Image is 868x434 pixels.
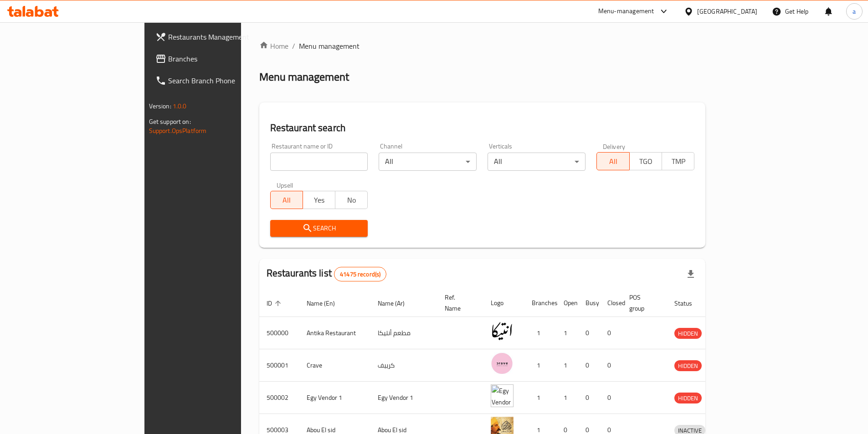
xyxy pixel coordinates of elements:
[148,26,289,48] a: Restaurants Management
[148,48,289,70] a: Branches
[267,298,284,309] span: ID
[307,194,332,207] span: Yes
[603,143,626,149] label: Delivery
[578,289,600,317] th: Busy
[149,100,171,112] span: Version:
[556,317,578,349] td: 1
[524,317,556,349] td: 1
[666,155,691,168] span: TMP
[299,41,360,51] span: Menu management
[629,292,656,314] span: POS group
[267,266,387,281] h2: Restaurants list
[334,270,386,279] span: 41475 record(s)
[483,289,524,317] th: Logo
[596,152,629,170] button: All
[578,382,600,414] td: 0
[600,349,622,382] td: 0
[149,116,191,128] span: Get support on:
[674,328,702,339] div: HIDDEN
[674,393,702,403] span: HIDDEN
[149,125,207,137] a: Support.OpsPlatform
[168,31,282,42] span: Restaurants Management
[299,317,370,349] td: Antika Restaurant
[270,220,368,237] button: Search
[270,191,303,209] button: All
[379,153,477,171] div: All
[148,70,289,92] a: Search Branch Phone
[600,317,622,349] td: 0
[697,6,757,16] div: [GEOGRAPHIC_DATA]
[491,384,514,407] img: Egy Vendor 1
[491,320,514,342] img: Antika Restaurant
[370,317,437,349] td: مطعم أنتيكا
[168,53,282,64] span: Branches
[578,349,600,382] td: 0
[299,382,370,414] td: Egy Vendor 1
[370,382,437,414] td: Egy Vendor 1
[277,223,361,234] span: Search
[173,100,187,112] span: 1.0.0
[339,194,364,207] span: No
[600,382,622,414] td: 0
[292,41,295,51] li: /
[270,121,695,135] h2: Restaurant search
[259,70,349,84] h2: Menu management
[633,155,658,168] span: TGO
[556,349,578,382] td: 1
[600,289,622,317] th: Closed
[259,41,706,51] nav: breadcrumb
[556,382,578,414] td: 1
[274,194,299,207] span: All
[578,317,600,349] td: 0
[524,349,556,382] td: 1
[674,361,702,371] span: HIDDEN
[277,182,293,188] label: Upsell
[307,298,347,309] span: Name (En)
[491,352,514,375] img: Crave
[853,6,856,16] span: a
[168,75,282,86] span: Search Branch Phone
[378,298,416,309] span: Name (Ar)
[299,349,370,382] td: Crave
[674,360,702,371] div: HIDDEN
[445,292,473,314] span: Ref. Name
[488,153,586,171] div: All
[556,289,578,317] th: Open
[674,328,702,339] span: HIDDEN
[524,382,556,414] td: 1
[335,191,368,209] button: No
[334,267,386,281] div: Total records count
[524,289,556,317] th: Branches
[303,191,335,209] button: Yes
[629,152,662,170] button: TGO
[674,298,704,309] span: Status
[662,152,694,170] button: TMP
[601,155,626,168] span: All
[680,263,702,285] div: Export file
[598,6,654,17] div: Menu-management
[370,349,437,382] td: كرييف
[270,153,368,171] input: Search for restaurant name or ID..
